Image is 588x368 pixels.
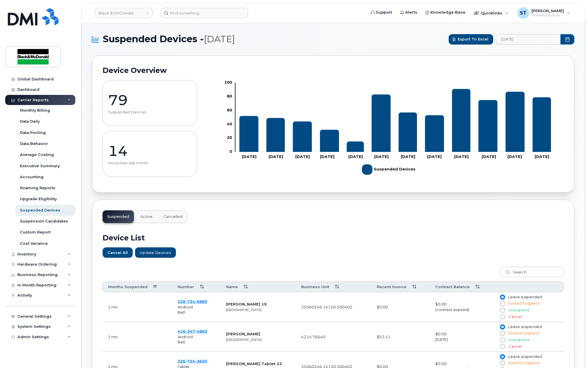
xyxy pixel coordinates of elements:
span: Bell [178,340,185,344]
input: Unsuspend [500,308,505,312]
tspan: 0 [230,149,232,154]
span: Cancel [508,314,522,319]
th: Contract Balance: activate to sort column ascending [430,281,494,292]
span: 226 [178,299,207,304]
button: Update Devices [135,247,176,258]
span: Suspended Devices - [103,34,235,45]
g: Suspended Devices [362,162,416,177]
tspan: [DATE] [454,154,469,159]
span: Android [178,334,193,339]
tspan: [DATE] [535,154,549,159]
span: 4863 [195,329,207,334]
g: Legend [362,162,416,177]
a: 2267243650 [178,359,207,363]
input: archived_billing_data [496,34,560,45]
input: Leave suspended [500,325,505,329]
th: Number: activate to sort column ascending [172,281,221,292]
p: Suspended Devices [108,110,192,115]
tspan: 40 [227,122,232,126]
g: Suspended Devices [239,89,551,152]
span: Active [140,214,152,219]
span: Update Devices [140,250,171,255]
small: [GEOGRAPHIC_DATA] [226,308,261,312]
span: 416 [178,329,207,334]
span: Android [178,305,193,309]
span: Bell [178,310,185,314]
td: August 27, 2025 02:26 [103,292,172,322]
span: 724 [185,359,195,363]
span: Extend Suspend [508,301,539,306]
td: $0.00 [430,322,494,352]
span: Unsuspend [508,338,529,342]
div: [DATE] [435,337,489,342]
strong: [PERSON_NAME] [226,332,260,336]
td: 4214.76640 [296,322,372,352]
p: more than last month [108,161,192,165]
g: Chart [224,80,555,177]
tspan: [DATE] [320,154,334,159]
input: Extend Suspend [500,301,505,306]
span: 3650 [195,359,207,363]
tspan: 60 [227,108,232,112]
button: Cancel All [103,247,133,258]
input: Extend Suspend [500,331,505,336]
input: Search [500,267,564,277]
small: [GEOGRAPHIC_DATA] [226,338,261,342]
span: Extend Suspend [508,331,539,335]
button: Choose Date [560,34,574,45]
span: 6880 [195,299,207,304]
td: $53.11 [372,322,430,352]
span: 226 [178,359,207,363]
a: 2267246880 [178,299,207,304]
tspan: [DATE] [374,154,389,159]
span: [DATE] [204,34,235,45]
tspan: [DATE] [348,154,363,159]
p: 79 [108,91,192,109]
span: Leave suspended [508,295,542,299]
span: Leave suspended [508,354,542,359]
th: Business Unit: activate to sort column ascending [296,281,372,292]
tspan: 20 [227,135,232,140]
th: Recent Invoice: activate to sort column ascending [372,281,430,292]
p: 14 [108,142,192,160]
input: Leave suspended [500,295,505,299]
button: Export to Excel [449,34,493,45]
tspan: [DATE] [401,154,415,159]
span: Unsuspend [508,308,529,312]
tspan: [DATE] [507,154,522,159]
th: Months Suspended: activate to sort column descending [103,281,172,292]
h2: Device List [103,233,564,242]
span: Cancelled [163,214,183,219]
td: August 27, 2025 02:26 [103,322,172,352]
tspan: [DATE] [268,154,283,159]
tspan: 80 [227,94,232,98]
a: 4163474863 [178,329,207,334]
tspan: [DATE] [295,154,310,159]
tspan: [DATE] [482,154,496,159]
span: Export to Excel [458,36,488,42]
input: Cancel [500,344,505,349]
tspan: 100 [224,80,232,85]
input: Unsuspend [500,338,505,342]
h2: Device Overview [103,66,564,75]
input: Leave suspended [500,354,505,359]
tspan: [DATE] [427,154,442,159]
span: 347 [185,329,195,334]
span: Leave suspended [508,325,542,329]
span: Extend Suspend [508,361,539,365]
th: Name: activate to sort column ascending [221,281,296,292]
div: (contract expired) [435,307,489,312]
td: 35060246.14150.500402 [296,292,372,322]
td: $0.00 [430,292,494,322]
span: Cancel [508,344,522,349]
span: Cancel All [108,250,128,255]
span: 724 [185,299,195,304]
strong: [PERSON_NAME] Tablet 22 [226,361,282,366]
tspan: [DATE] [242,154,256,159]
input: Cancel [500,314,505,319]
input: Extend Suspend [500,361,505,365]
strong: [PERSON_NAME] 19 [226,302,267,306]
td: $0.00 [372,292,430,322]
